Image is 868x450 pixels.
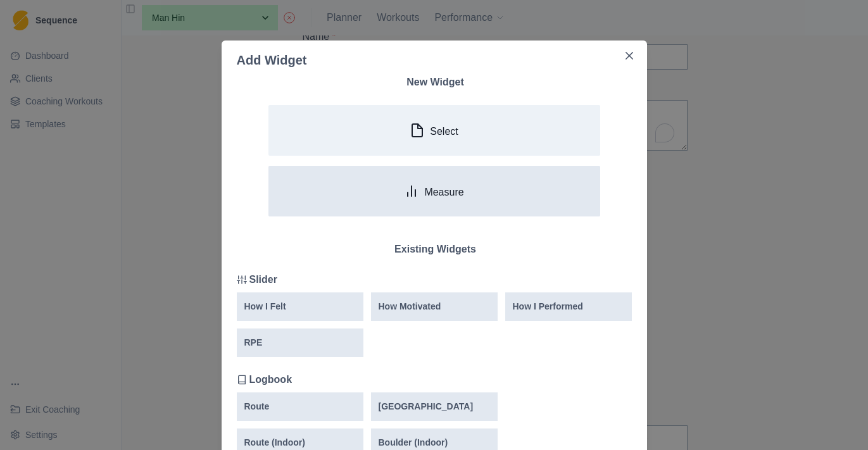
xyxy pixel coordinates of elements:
p: How Motivated [379,300,441,313]
button: Close [619,46,639,66]
p: [GEOGRAPHIC_DATA] [379,400,474,413]
p: RPE [244,336,263,349]
p: Route [244,400,270,413]
p: New Widget [239,75,632,90]
p: How I Felt [244,300,286,313]
header: Add Widget [222,41,647,70]
button: Select [268,105,600,156]
p: Existing Widgets [239,242,632,257]
p: Slider [249,272,277,287]
button: Measure [268,166,600,216]
p: How I Performed [513,300,583,313]
p: Logbook [249,372,292,387]
p: Select [430,125,458,137]
p: Measure [424,186,463,198]
p: Route (Indoor) [244,436,305,449]
p: Boulder (Indoor) [379,436,448,449]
